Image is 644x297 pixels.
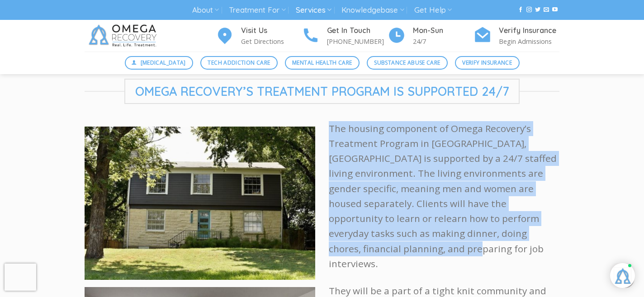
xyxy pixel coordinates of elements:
[285,56,360,70] a: Mental Health Care
[413,25,474,37] h4: Mon-Sun
[329,121,559,272] p: The housing component of Omega Recovery’s Treatment Program in [GEOGRAPHIC_DATA], [GEOGRAPHIC_DAT...
[341,2,404,19] a: Knowledgebase
[518,7,523,13] a: Follow on Facebook
[208,58,270,67] span: Tech Addiction Care
[544,7,549,13] a: Send us an email
[124,79,520,104] span: Omega Recovery’s Treatment Program is Supported 24/7
[327,25,388,37] h4: Get In Touch
[241,25,302,37] h4: Visit Us
[296,2,331,19] a: Services
[125,56,194,70] a: [MEDICAL_DATA]
[552,7,558,13] a: Follow on YouTube
[414,2,452,19] a: Get Help
[535,7,540,13] a: Follow on Twitter
[327,36,388,47] p: [PHONE_NUMBER]
[85,20,164,52] img: Omega Recovery
[241,36,302,47] p: Get Directions
[413,36,474,47] p: 24/7
[292,58,352,67] span: Mental Health Care
[367,56,448,70] a: Substance Abuse Care
[229,2,285,19] a: Treatment For
[499,36,559,47] p: Begin Admissions
[302,25,388,47] a: Get In Touch [PHONE_NUMBER]
[462,58,512,67] span: Verify Insurance
[192,2,219,19] a: About
[374,58,440,67] span: Substance Abuse Care
[216,25,302,47] a: Visit Us Get Directions
[499,25,559,37] h4: Verify Insurance
[526,7,532,13] a: Follow on Instagram
[200,56,278,70] a: Tech Addiction Care
[455,56,520,70] a: Verify Insurance
[141,58,186,67] span: [MEDICAL_DATA]
[474,25,559,47] a: Verify Insurance Begin Admissions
